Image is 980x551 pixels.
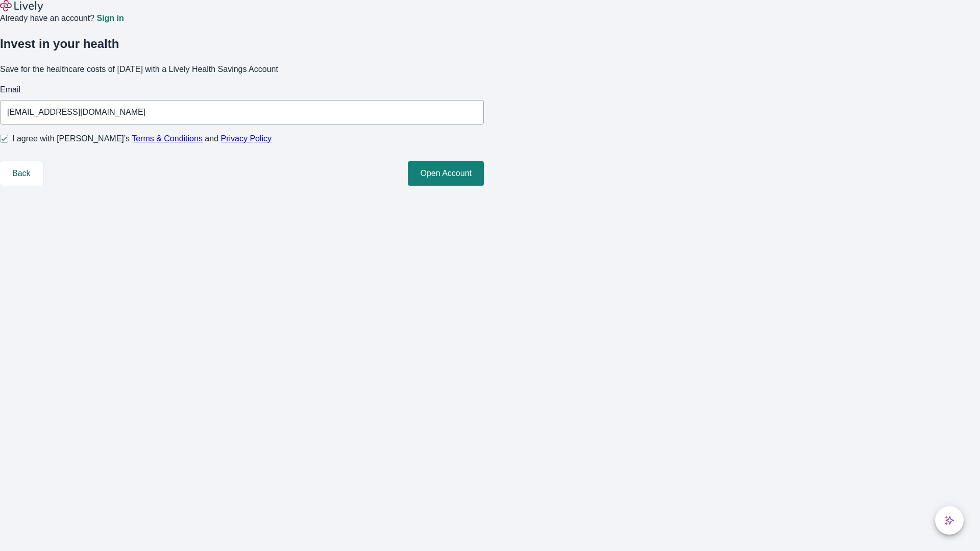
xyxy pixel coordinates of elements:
button: chat [935,506,964,535]
a: Terms & Conditions [132,134,203,143]
a: Privacy Policy [221,134,272,143]
button: Open Account [408,161,484,186]
span: I agree with [PERSON_NAME]’s and [12,133,272,145]
svg: Lively AI Assistant [944,515,954,525]
a: Sign in [96,14,124,22]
